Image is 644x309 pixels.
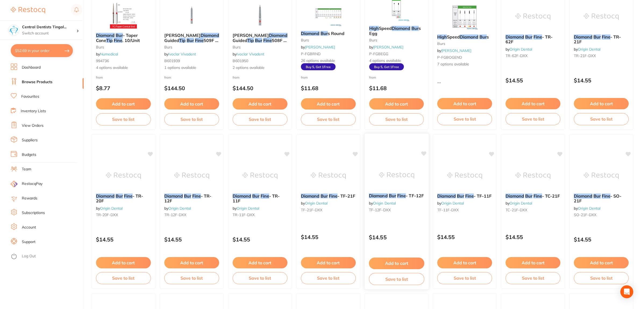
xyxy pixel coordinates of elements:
b: Diamond Bur - Taper Cone Tip Fine. 10/Unit [96,33,151,43]
a: Origin Dental [168,206,191,211]
button: Save to list [164,113,219,125]
em: Tip [247,38,254,43]
a: Support [22,239,35,245]
p: $144.50 [233,85,287,91]
span: - Taper Cone [96,33,138,43]
img: Central Dentists Tingalpa [8,25,19,36]
b: Diamond Bur Fine - TR-62F [506,34,560,44]
span: from [96,75,103,79]
span: 7 options available [437,62,492,67]
button: Save to list [574,113,629,125]
a: Origin Dental [578,206,600,211]
p: $14.55 [96,236,151,243]
b: Meisinger Diamond Preparation Guided Tip Bur Fine 509F / 5 [164,33,219,43]
em: Bur [321,31,328,36]
button: Add to cart [164,98,219,110]
p: $11.68 [301,85,356,91]
span: - TR-12F [164,193,211,203]
span: TR-11F-DXX [233,212,255,217]
em: Bur [116,33,123,38]
button: Add to cart [164,257,219,268]
em: Diamond [164,193,183,199]
em: Diamond [96,33,115,38]
span: - TR-21F [574,34,621,44]
span: B601950 [233,58,248,63]
span: Buy 5, Get 1 Free [301,63,336,70]
b: Diamond Bur Fine - TR-20F [96,194,151,203]
span: - TF-21F [337,193,355,199]
span: RestocqPay [22,181,42,187]
span: by [369,45,403,50]
em: Bur [479,34,487,40]
span: TC-21F-DXX [506,208,527,212]
span: by [437,48,471,53]
p: $14.55 [506,234,560,240]
span: [PERSON_NAME] [233,33,269,38]
em: Bur [411,26,419,31]
a: Origin Dental [510,47,532,52]
span: - TF-12F [406,193,424,198]
button: Add to cart [369,258,424,269]
a: Log Out [22,254,36,259]
em: Fine [397,193,406,198]
em: Bur [116,193,123,199]
em: Fine [329,193,337,199]
p: $14.55 [233,236,287,243]
span: by [506,47,532,52]
button: Log Out [11,252,82,261]
em: Fine [465,193,474,199]
span: by [164,206,191,211]
a: Origin Dental [100,206,123,211]
em: Fine [114,38,122,43]
img: Diamond Bur Fine - TF-11F [447,162,482,189]
img: Diamond Bur Fine - SO-21F [584,162,619,189]
button: Add to cart [506,257,560,268]
a: Restocq Logo [11,4,45,16]
img: Diamond Bur - Taper Cone Tip Fine. 10/Unit [106,2,141,29]
em: Bur [525,193,532,199]
p: $144.50 [164,85,219,91]
em: Bur [184,193,191,199]
button: Save to list [437,113,492,125]
button: Save to list [574,272,629,284]
em: Bur [255,38,262,43]
em: Diamond [460,34,478,40]
em: Fine [192,193,201,199]
span: 1 options available [164,65,219,71]
a: Origin Dental [237,206,259,211]
b: Diamond Bur Fine - SO-21F [574,194,629,203]
span: P-FGBRND [301,51,321,56]
div: -- [433,80,496,85]
small: burs [369,38,424,42]
button: Add to cart [301,98,356,110]
span: by [506,201,532,206]
span: from [164,75,171,79]
span: s Egg [369,26,421,36]
em: Bur [321,193,328,199]
button: Add to cart [574,98,629,109]
b: High Speed Diamond Burs [437,34,492,39]
em: High [369,26,379,31]
span: TR-21F-DXX [574,53,596,58]
em: Bur [593,34,601,40]
button: Save to list [506,113,560,125]
button: Add to cart [506,98,560,109]
em: Fine [263,38,272,43]
a: Account [22,225,36,230]
a: Rewards [22,196,37,201]
img: Diamond Bur Fine - TR-62F [515,3,550,30]
img: Diamond Bur Fine - TF-21F [311,162,346,189]
em: High [437,34,447,40]
span: from [301,75,308,79]
img: Meisinger Diamond Preparation Guided Tip Bur Fine 509F / 5 [174,2,209,29]
button: Save to list [164,272,219,284]
img: Diamond Bur Fine - TR-21F [584,3,619,30]
span: Speed [447,34,460,40]
em: Diamond [233,193,251,199]
span: by [369,201,396,206]
span: by [96,52,118,57]
em: Diamond [506,193,524,199]
div: Open Intercom Messenger [620,285,633,298]
em: Fine [602,34,610,40]
em: Diamond [201,33,219,38]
